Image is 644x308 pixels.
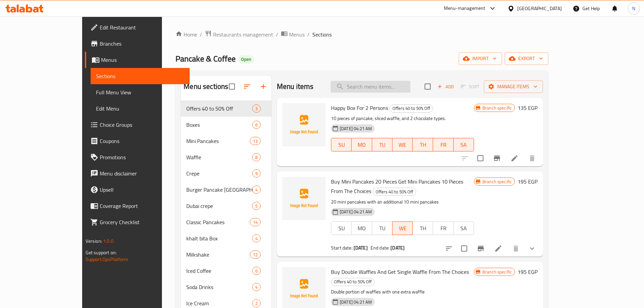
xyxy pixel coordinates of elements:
img: Buy Mini Pancakes 20 Pieces Get Mini Pancakes 10 Pieces From The Choices [282,177,326,220]
span: Select section [421,79,435,94]
button: TU [372,138,392,151]
a: Grocery Checklist [85,214,190,230]
span: [DATE] 04:21 AM [337,125,375,132]
a: Edit Restaurant [85,19,190,35]
span: Grocery Checklist [100,218,184,226]
img: Happy Box For 2 Persons [282,103,326,146]
span: Sections [96,72,184,80]
span: Add item [435,81,456,92]
div: items [252,121,261,129]
span: 6 [253,268,260,274]
span: Happy Box For 2 Persons [331,103,388,113]
p: Double portion of waffles with one extra waffle [331,288,474,296]
div: items [252,169,261,177]
button: export [505,52,548,65]
span: Ice Cream [186,299,252,307]
span: Choice Groups [100,121,184,129]
div: Boxes6 [181,117,271,133]
a: Coupons [85,133,190,149]
div: Offers 40 to 50% Off [331,278,375,286]
div: Menu-management [444,4,485,13]
svg: Show Choices [528,244,536,253]
li: / [307,30,310,39]
button: Branch-specific-item [489,150,505,166]
div: Soda Drinks4 [181,279,271,295]
span: Branches [100,40,184,48]
a: Choice Groups [85,117,190,133]
span: Full Menu View [96,88,184,96]
span: Branch specific [480,179,515,185]
a: Sections [91,68,190,84]
span: 14 [250,219,260,226]
span: TU [375,223,390,233]
div: Boxes [186,121,252,129]
div: items [250,137,261,145]
a: Full Menu View [91,84,190,100]
button: WE [392,221,413,235]
div: items [252,234,261,242]
div: items [252,153,261,161]
span: N [632,5,635,12]
a: Edit menu item [494,244,502,253]
a: Coverage Report [85,198,190,214]
span: Open [238,56,254,62]
a: Edit menu item [510,154,519,162]
button: delete [524,150,540,166]
span: import [464,54,497,63]
div: Iced Coffee [186,267,252,275]
span: Manage items [489,82,538,91]
span: Get support on: [86,248,117,257]
button: TH [413,138,433,151]
span: Menu disclaimer [100,169,184,177]
div: Crepe [186,169,252,177]
button: Add [435,81,456,92]
span: TH [415,223,430,233]
div: Mini Pancakes13 [181,133,271,149]
a: Promotions [85,149,190,165]
span: 4 [253,235,260,242]
button: WE [392,138,413,151]
button: TH [412,221,433,235]
a: Edit Menu [91,100,190,117]
div: Mini Pancakes [186,137,249,145]
button: Add section [255,78,271,95]
p: 20 mini pancakes with an additional 10 mini pancakes [331,198,474,206]
span: Menus [289,30,305,39]
h6: 195 EGP [518,267,538,277]
span: Select all sections [225,79,239,94]
span: 12 [250,252,260,258]
button: delete [508,240,524,257]
button: FR [433,221,453,235]
span: Classic Pancakes [186,218,249,226]
div: Burger Pancake [GEOGRAPHIC_DATA]4 [181,182,271,198]
button: SU [331,138,352,151]
span: Offers 40 to 50% Off [373,188,416,196]
button: TU [372,221,392,235]
span: MO [354,223,369,233]
span: 2 [253,300,260,307]
a: Menu disclaimer [85,165,190,182]
span: SA [456,140,471,150]
span: Soda Drinks [186,283,252,291]
button: Manage items [484,80,543,93]
span: FR [436,140,451,150]
span: khalt bita Box [186,234,252,242]
button: SA [454,138,474,151]
div: Offers 40 to 50% Off [389,104,433,113]
span: Pancake & Coffee [175,51,236,66]
span: Dubai crepe [186,202,252,210]
span: Sort sections [239,78,255,95]
span: Burger Pancake [GEOGRAPHIC_DATA] [186,186,252,194]
span: Upsell [100,186,184,194]
div: Open [238,55,254,64]
div: items [252,283,261,291]
button: SU [331,221,352,235]
span: WE [395,223,410,233]
span: TU [375,140,390,150]
p: 10 pieces of pancake, sliced waffle, and 2 chocolate types. [331,114,474,123]
div: items [250,251,261,259]
div: Burger Pancake Dubai [186,186,252,194]
div: Offers 40 to 50% Off [373,188,416,196]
